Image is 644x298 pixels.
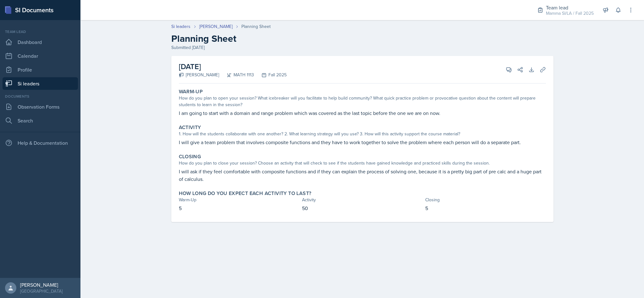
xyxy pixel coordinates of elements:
[179,138,546,146] p: I will give a team problem that involves composite functions and they have to work together to so...
[241,23,271,30] div: Planning Sheet
[20,288,63,294] div: [GEOGRAPHIC_DATA]
[3,77,78,90] a: Si leaders
[219,72,254,78] div: MATH 1113
[3,137,78,149] div: Help & Documentation
[179,197,300,203] div: Warm-Up
[171,23,190,30] a: Si leaders
[3,29,78,35] div: Team lead
[179,131,546,137] div: 1. How will the students collaborate with one another? 2. What learning strategy will you use? 3....
[254,72,287,78] div: Fall 2025
[179,61,287,72] h2: [DATE]
[179,190,311,197] label: How long do you expect each activity to last?
[179,124,201,131] label: Activity
[3,63,78,76] a: Profile
[546,4,594,11] div: Team lead
[20,282,63,288] div: [PERSON_NAME]
[179,72,219,78] div: [PERSON_NAME]
[425,197,546,203] div: Closing
[425,204,546,212] p: 5
[179,109,546,117] p: I am going to start with a domain and range problem which was covered as the last topic before th...
[302,197,423,203] div: Activity
[302,204,423,212] p: 50
[179,160,546,166] div: How do you plan to close your session? Choose an activity that will check to see if the students ...
[171,33,553,44] h2: Planning Sheet
[3,94,78,99] div: Documents
[199,23,233,30] a: [PERSON_NAME]
[179,204,300,212] p: 5
[3,36,78,48] a: Dashboard
[179,154,201,160] label: Closing
[3,100,78,113] a: Observation Forms
[3,50,78,62] a: Calendar
[179,168,546,183] p: I will ask if they feel comfortable with composite functions and if they can explain the process ...
[3,114,78,127] a: Search
[179,95,546,108] div: How do you plan to open your session? What icebreaker will you facilitate to help build community...
[546,10,594,17] div: Mamma SI/LA / Fall 2025
[171,44,553,51] div: Submitted [DATE]
[179,89,203,95] label: Warm-Up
